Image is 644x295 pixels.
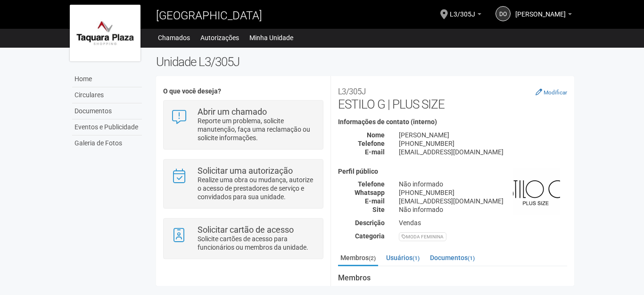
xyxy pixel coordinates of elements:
img: logo.jpg [70,5,140,61]
div: Não informado [392,205,574,214]
span: L3/305J [450,1,475,18]
strong: Whatsapp [355,189,385,196]
a: Autorizações [200,31,239,44]
h4: O que você deseja? [163,88,323,95]
span: [GEOGRAPHIC_DATA] [156,9,262,22]
strong: Telefone [358,140,385,147]
a: Solicitar uma autorização Realize uma obra ou mudança, autorize o acesso de prestadores de serviç... [171,167,315,201]
div: Não informado [392,180,574,188]
a: [PERSON_NAME] [515,12,572,19]
a: Home [72,71,142,87]
strong: Nome [367,131,385,139]
a: Usuários(1) [384,251,422,265]
h2: Unidade L3/305J [156,55,574,69]
strong: Descrição [355,219,385,227]
a: Membros(2) [338,251,378,266]
a: Minha Unidade [249,31,293,44]
small: L3/305J [338,87,365,96]
a: Solicitar cartão de acesso Solicite cartões de acesso para funcionários ou membros da unidade. [171,226,315,252]
div: [PHONE_NUMBER] [392,188,574,197]
a: Chamados [158,31,190,44]
strong: Site [372,206,385,213]
a: L3/305J [450,12,481,19]
div: [PHONE_NUMBER] [392,139,574,148]
h4: Informações de contato (interno) [338,118,567,126]
img: business.png [513,168,560,215]
a: Documentos(1) [428,251,477,265]
strong: Categoria [355,232,385,240]
a: Eventos e Publicidade [72,119,142,135]
small: (2) [369,255,376,261]
p: Realize uma obra ou mudança, autorize o acesso de prestadores de serviço e convidados para sua un... [198,176,316,201]
strong: E-mail [365,148,385,156]
div: [EMAIL_ADDRESS][DOMAIN_NAME] [392,197,574,205]
small: (1) [468,255,475,261]
strong: Solicitar cartão de acesso [198,225,294,235]
div: Vendas [392,219,574,227]
small: (1) [413,255,420,261]
a: Galeria de Fotos [72,135,142,151]
h2: ESTILO G | PLUS SIZE [338,83,567,111]
div: [PERSON_NAME] [392,131,574,139]
strong: Abrir um chamado [198,107,267,117]
a: DO [495,6,511,21]
h4: Perfil público [338,168,567,175]
p: Reporte um problema, solicite manutenção, faça uma reclamação ou solicite informações. [198,117,316,142]
div: MODA FEMININA [399,232,446,241]
strong: Solicitar uma autorização [198,166,293,176]
a: Circulares [72,87,142,103]
a: Modificar [536,88,567,96]
strong: Telefone [358,180,385,188]
a: Abrir um chamado Reporte um problema, solicite manutenção, faça uma reclamação ou solicite inform... [171,108,315,142]
span: Daiana Oliveira Pedreira [515,1,566,18]
div: [EMAIL_ADDRESS][DOMAIN_NAME] [392,148,574,156]
a: Documentos [72,103,142,119]
small: Modificar [544,89,567,96]
strong: E-mail [365,197,385,205]
strong: Membros [338,274,567,282]
p: Solicite cartões de acesso para funcionários ou membros da unidade. [198,235,316,252]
